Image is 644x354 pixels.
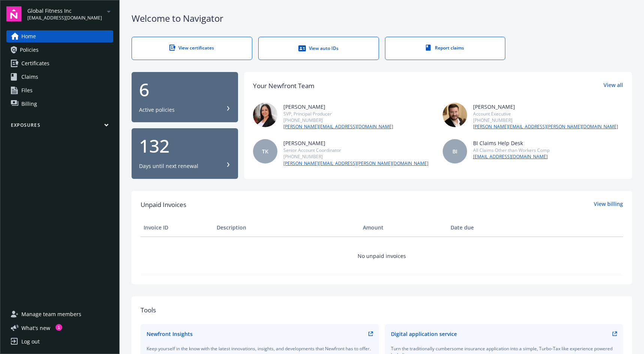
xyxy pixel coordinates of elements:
[139,81,231,99] div: 6
[132,128,238,179] button: 132Days until next renewal
[6,57,113,69] a: Certificates
[604,81,623,91] a: View all
[27,7,102,15] span: Global Fitness Inc
[283,103,393,111] div: [PERSON_NAME]
[274,45,364,52] div: View auto IDs
[27,6,113,21] button: Global Fitness Inc[EMAIL_ADDRESS][DOMAIN_NAME]arrowDropDown
[253,81,315,91] div: Your Newfront Team
[147,345,373,352] div: Keep yourself in the know with the latest innovations, insights, and developments that Newfront h...
[473,153,550,160] a: [EMAIL_ADDRESS][DOMAIN_NAME]
[391,330,457,338] div: Digital application service
[262,147,268,155] span: TK
[473,117,618,123] div: [PHONE_NUMBER]
[6,30,113,42] a: Home
[283,139,428,147] div: [PERSON_NAME]
[21,30,36,42] span: Home
[141,200,186,210] span: Unpaid Invoices
[6,44,113,56] a: Policies
[6,308,113,320] a: Manage team members
[283,153,428,160] div: [PHONE_NUMBER]
[258,37,379,60] a: View auto IDs
[473,103,618,111] div: [PERSON_NAME]
[6,98,113,110] a: Billing
[21,84,33,96] span: Files
[452,147,457,155] span: BI
[448,219,521,237] th: Date due
[132,37,252,60] a: View certificates
[6,6,21,21] img: navigator-logo.svg
[139,137,231,155] div: 132
[6,71,113,83] a: Claims
[147,45,237,51] div: View certificates
[104,7,113,16] a: arrowDropDown
[21,308,81,320] span: Manage team members
[473,123,618,130] a: [PERSON_NAME][EMAIL_ADDRESS][PERSON_NAME][DOMAIN_NAME]
[473,147,550,153] div: All Claims Other than Workers Comp
[283,111,393,117] div: SVP, Principal Producer
[283,147,428,153] div: Senior Account Coordinator
[400,45,490,51] div: Report claims
[139,162,198,170] div: Days until next renewal
[253,103,277,127] img: photo
[141,305,623,315] div: Tools
[141,219,214,237] th: Invoice ID
[132,12,632,25] div: Welcome to Navigator
[141,237,623,275] td: No unpaid invoices
[6,122,113,131] button: Exposures
[21,57,49,69] span: Certificates
[283,123,393,130] a: [PERSON_NAME][EMAIL_ADDRESS][DOMAIN_NAME]
[283,117,393,123] div: [PHONE_NUMBER]
[55,324,62,331] div: 1
[214,219,360,237] th: Description
[443,103,467,127] img: photo
[21,71,38,83] span: Claims
[385,37,506,60] a: Report claims
[6,324,62,332] button: What's new1
[21,324,50,332] span: What ' s new
[139,106,175,114] div: Active policies
[21,98,37,110] span: Billing
[20,44,39,56] span: Policies
[473,139,550,147] div: BI Claims Help Desk
[473,111,618,117] div: Account Executive
[21,336,40,348] div: Log out
[6,84,113,96] a: Files
[27,15,102,21] span: [EMAIL_ADDRESS][DOMAIN_NAME]
[147,330,193,338] div: Newfront Insights
[360,219,448,237] th: Amount
[132,72,238,123] button: 6Active policies
[594,200,623,210] a: View billing
[283,160,428,167] a: [PERSON_NAME][EMAIL_ADDRESS][PERSON_NAME][DOMAIN_NAME]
